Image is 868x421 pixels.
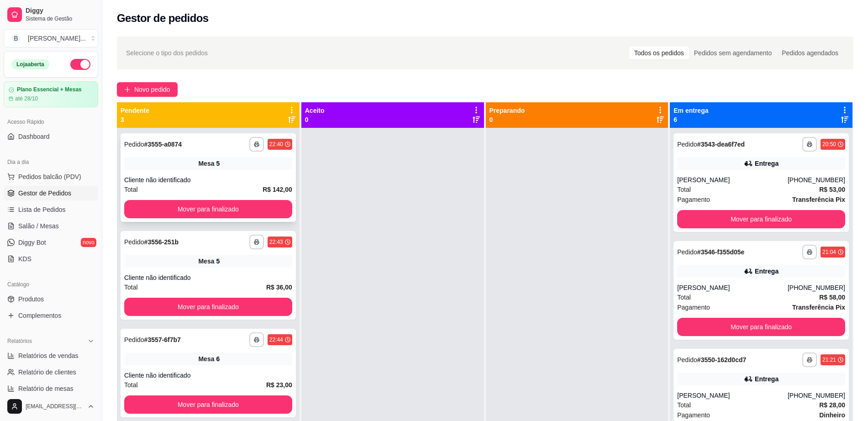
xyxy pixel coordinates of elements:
span: Pedido [677,248,697,256]
span: Pagamento [677,195,710,205]
strong: R$ 28,00 [819,401,845,409]
span: Pagamento [677,302,710,312]
a: DiggySistema de Gestão [4,4,98,26]
strong: R$ 23,00 [266,381,292,389]
div: [PHONE_NUMBER] [788,283,845,292]
button: Pedidos balcão (PDV) [4,169,98,184]
span: Pagamento [677,410,710,420]
span: Relatório de clientes [18,368,76,377]
div: 21:21 [822,356,836,363]
span: Salão / Mesas [18,221,59,231]
button: Mover para finalizado [677,210,845,228]
strong: Transferência Pix [792,196,845,203]
div: Cliente não identificado [124,371,292,380]
p: Preparando [489,106,525,115]
span: Selecione o tipo dos pedidos [126,48,208,58]
div: [PERSON_NAME] ... [28,34,86,43]
strong: # 3556-251b [144,238,179,246]
a: Relatórios de vendas [4,348,98,363]
div: [PHONE_NUMBER] [788,175,845,184]
p: Em entrega [673,106,708,115]
strong: R$ 58,00 [819,294,845,301]
span: Diggy Bot [18,238,46,247]
article: até 28/10 [15,95,38,102]
div: 5 [216,159,220,168]
button: Mover para finalizado [124,298,292,316]
div: Dia a dia [4,155,98,169]
div: [PERSON_NAME] [677,283,788,292]
button: [EMAIL_ADDRESS][DOMAIN_NAME] [4,395,98,417]
strong: R$ 142,00 [263,186,292,193]
span: Pedido [124,238,144,246]
span: Mesa [198,257,214,266]
span: Mesa [198,159,214,168]
div: Pedidos sem agendamento [689,47,777,59]
div: Catálogo [4,277,98,292]
span: Relatório de mesas [18,384,74,393]
div: Cliente não identificado [124,273,292,282]
div: [PERSON_NAME] [677,175,788,184]
button: Mover para finalizado [124,395,292,414]
span: plus [124,86,131,93]
a: Lista de Pedidos [4,202,98,217]
div: Loja aberta [11,59,49,69]
button: Select a team [4,29,98,47]
a: Plano Essencial + Mesasaté 28/10 [4,81,98,107]
a: Salão / Mesas [4,219,98,233]
div: Cliente não identificado [124,175,292,184]
div: Acesso Rápido [4,115,98,129]
a: Produtos [4,292,98,306]
strong: # 3543-dea6f7ed [697,141,745,148]
p: Aceito [305,106,325,115]
span: Pedido [677,141,697,148]
div: Entrega [755,267,779,276]
span: Total [124,282,138,292]
span: Total [677,292,691,302]
span: Produtos [18,295,44,304]
span: Novo pedido [134,84,170,95]
span: Dashboard [18,132,50,141]
strong: # 3557-6f7b7 [144,336,181,343]
div: 21:04 [822,248,836,256]
a: Dashboard [4,129,98,144]
div: 22:43 [269,238,283,246]
span: B [11,34,21,43]
p: 0 [305,115,325,124]
strong: # 3555-a0874 [144,141,182,148]
span: Diggy [26,7,95,15]
span: Total [677,400,691,410]
a: Relatório de mesas [4,381,98,396]
p: 3 [121,115,149,124]
div: 22:44 [269,336,283,343]
div: 20:50 [822,141,836,148]
span: Pedido [677,356,697,363]
div: Pedidos agendados [777,47,843,59]
span: Total [124,380,138,390]
h2: Gestor de pedidos [117,11,209,26]
span: Mesa [198,354,214,363]
p: Pendente [121,106,149,115]
p: 0 [489,115,525,124]
span: Complementos [18,311,61,320]
strong: # 3550-162d0cd7 [697,356,746,363]
span: Sistema de Gestão [26,15,95,22]
a: Complementos [4,308,98,323]
span: Lista de Pedidos [18,205,66,214]
div: 22:40 [269,141,283,148]
strong: Dinheiro [819,411,845,419]
span: [EMAIL_ADDRESS][DOMAIN_NAME] [26,403,84,410]
div: [PHONE_NUMBER] [788,391,845,400]
span: Relatórios [7,337,32,345]
a: KDS [4,252,98,266]
span: Total [677,184,691,195]
button: Mover para finalizado [124,200,292,218]
span: KDS [18,254,32,263]
div: [PERSON_NAME] [677,391,788,400]
div: 6 [216,354,220,363]
strong: R$ 36,00 [266,284,292,291]
strong: R$ 53,00 [819,186,845,193]
a: Gestor de Pedidos [4,186,98,200]
button: Novo pedido [117,82,178,97]
p: 6 [673,115,708,124]
button: Alterar Status [70,59,90,70]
